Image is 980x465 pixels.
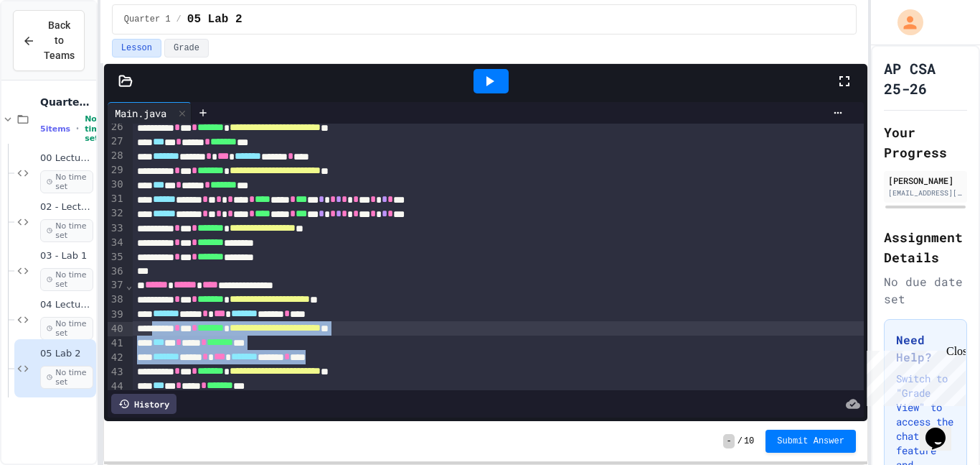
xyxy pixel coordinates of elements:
div: 31 [108,192,126,206]
div: 39 [108,308,126,322]
div: 44 [108,379,126,394]
span: No time set [40,268,93,291]
div: 26 [108,120,126,134]
span: Submit Answer [777,436,844,447]
span: Quarter 1 [124,14,171,25]
span: No time set [85,114,105,143]
span: No time set [40,366,93,389]
button: Grade [164,39,209,57]
div: 33 [108,221,126,236]
iframe: chat widget [861,345,966,406]
div: 40 [108,322,126,336]
div: 42 [108,351,126,365]
div: 35 [108,250,126,264]
div: 30 [108,178,126,192]
span: • [76,123,79,134]
span: Quarter 1 [40,96,93,109]
span: 00 Lecture 1 Demo [40,152,93,165]
div: 36 [108,264,126,279]
h3: Need Help? [896,331,955,366]
div: 38 [108,293,126,307]
h2: Assignment Details [884,227,967,267]
div: No due date set [884,273,967,308]
div: 43 [108,365,126,379]
span: Fold line [126,280,133,291]
span: 05 Lab 2 [187,11,242,28]
div: 41 [108,336,126,351]
span: 05 Lab 2 [40,348,93,360]
span: Back to Teams [44,18,75,63]
div: Chat with us now!Close [6,6,99,91]
div: 34 [108,236,126,250]
h1: AP CSA 25-26 [884,58,967,98]
span: / [738,436,743,447]
div: 37 [108,278,126,293]
span: No time set [40,170,93,193]
div: History [111,394,176,414]
div: 28 [108,149,126,163]
span: / [176,14,182,25]
button: Back to Teams [13,10,85,71]
div: [EMAIL_ADDRESS][PERSON_NAME][DOMAIN_NAME] [888,188,963,198]
div: 29 [108,163,126,178]
span: 10 [744,436,754,447]
div: 27 [108,134,126,149]
button: Lesson [112,39,161,57]
h2: Your Progress [884,122,967,162]
button: Submit Answer [765,430,856,453]
div: My Account [882,6,927,39]
span: 02 - Lecture 1 Problem 2 [40,201,93,213]
span: 03 - Lab 1 [40,250,93,262]
span: No time set [40,219,93,242]
div: 32 [108,206,126,221]
iframe: chat widget [920,408,966,451]
span: 04 Lecture 2 Notes [40,299,93,311]
span: - [723,434,734,448]
div: [PERSON_NAME] [888,174,963,187]
div: Main.java [108,102,192,124]
span: 5 items [40,124,70,134]
div: Main.java [108,106,174,121]
span: No time set [40,317,93,340]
